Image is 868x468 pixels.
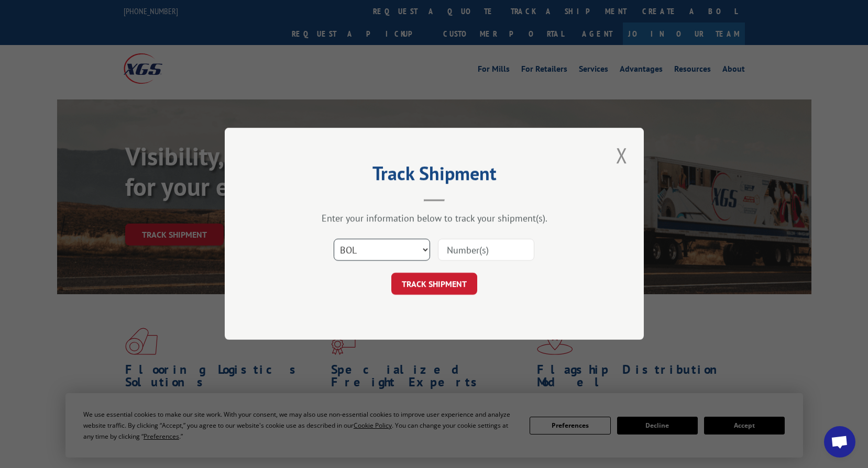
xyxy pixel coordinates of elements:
h2: Track Shipment [277,166,591,186]
div: Enter your information below to track your shipment(s). [277,213,591,225]
a: Open chat [824,426,855,458]
button: Close modal [613,141,631,170]
input: Number(s) [438,239,534,261]
button: TRACK SHIPMENT [391,273,477,295]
